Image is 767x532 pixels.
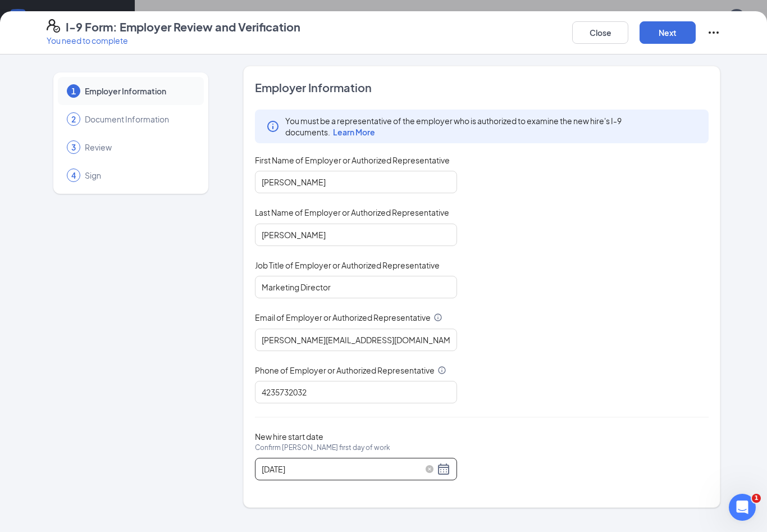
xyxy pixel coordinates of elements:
[255,154,450,166] span: First Name of Employer or Authorized Representative
[255,329,457,351] input: Enter your email address
[330,127,375,137] a: Learn More
[333,127,375,137] span: Learn More
[433,313,442,322] svg: Info
[255,260,440,271] span: Job Title of Employer or Authorized Representative
[285,115,697,138] span: You must be a representative of the employer who is authorized to examine the new hire's I-9 docu...
[262,463,435,475] input: 10/21/2025
[85,142,193,153] span: Review
[85,170,193,181] span: Sign
[437,366,446,375] svg: Info
[71,170,76,181] span: 4
[255,276,457,298] input: Enter job title
[640,21,696,44] button: Next
[85,85,193,97] span: Employer Information
[47,35,300,46] p: You need to complete
[266,120,280,133] svg: Info
[255,365,435,376] span: Phone of Employer or Authorized Representative
[71,113,76,125] span: 2
[572,21,628,44] button: Close
[255,431,390,465] span: New hire start date
[255,381,457,403] input: 10 digits only, e.g. "1231231234"
[71,142,76,153] span: 3
[707,26,720,39] svg: Ellipses
[66,19,300,35] h4: I-9 Form: Employer Review and Verification
[426,465,433,473] span: close-circle
[255,442,390,453] span: Confirm [PERSON_NAME] first day of work
[255,171,457,193] input: Enter your first name
[255,224,457,246] input: Enter your last name
[85,113,193,125] span: Document Information
[729,494,756,521] iframe: Intercom live chat
[255,312,431,323] span: Email of Employer or Authorized Representative
[255,80,709,96] span: Employer Information
[47,19,60,33] svg: FormI9EVerifyIcon
[71,85,76,97] span: 1
[752,494,761,503] span: 1
[255,207,449,218] span: Last Name of Employer or Authorized Representative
